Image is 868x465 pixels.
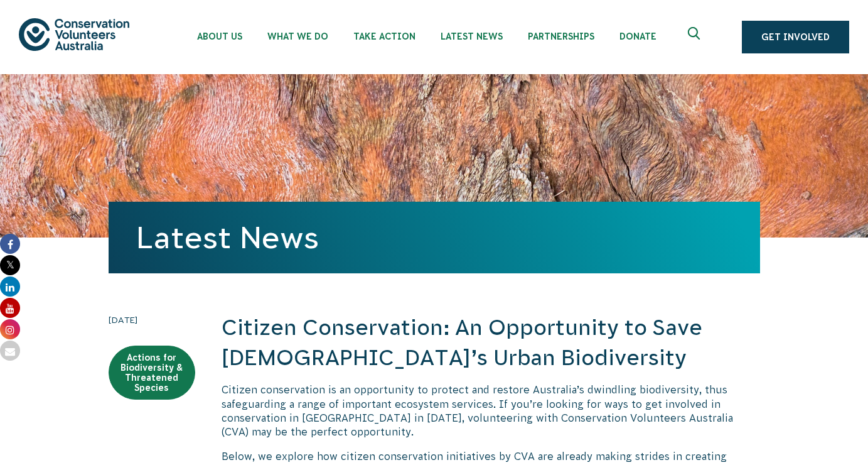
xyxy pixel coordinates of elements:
[19,18,129,50] img: logo.svg
[109,313,195,327] time: [DATE]
[197,31,242,41] span: About Us
[688,27,704,47] span: Expand search box
[222,383,760,439] p: Citizen conservation is an opportunity to protect and restore Australia’s dwindling biodiversity,...
[619,31,656,41] span: Donate
[528,31,594,41] span: Partnerships
[267,31,328,41] span: What We Do
[109,346,195,400] a: Actions for Biodiversity & Threatened Species
[136,221,319,254] a: Latest News
[353,31,415,41] span: Take Action
[742,21,849,53] a: Get Involved
[680,22,710,52] button: Expand search box Close search box
[222,313,760,373] h2: Citizen Conservation: An Opportunity to Save [DEMOGRAPHIC_DATA]’s Urban Biodiversity
[441,31,503,41] span: Latest News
